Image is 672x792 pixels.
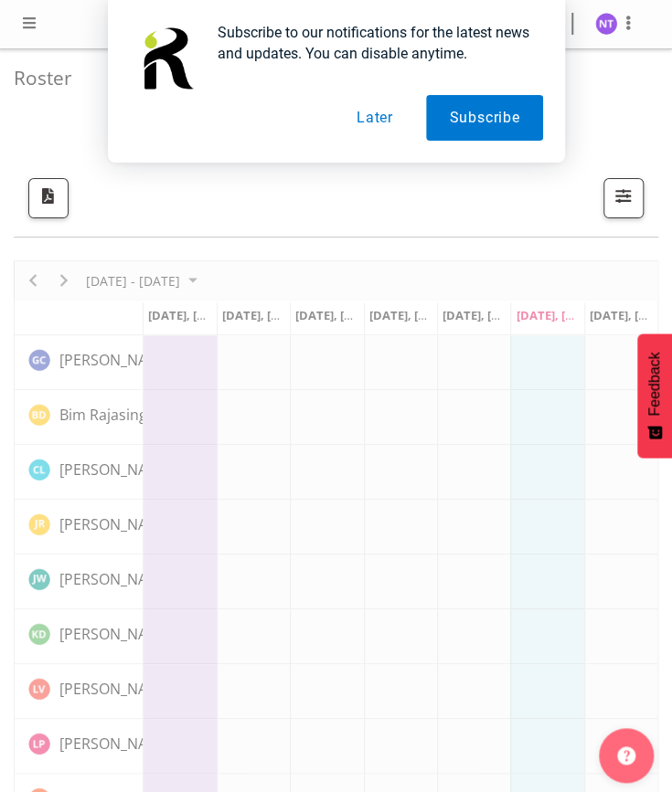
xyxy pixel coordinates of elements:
img: help-xxl-2.png [617,746,635,765]
button: Subscribe [426,95,542,141]
button: Download a PDF of the roster according to the set date range. [28,178,69,218]
span: Feedback [646,352,663,416]
button: Filter Shifts [603,178,644,218]
button: Later [334,95,416,141]
img: notification icon [130,22,203,95]
div: Subscribe to our notifications for the latest news and updates. You can disable anytime. [203,22,543,64]
button: Feedback - Show survey [637,333,672,458]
